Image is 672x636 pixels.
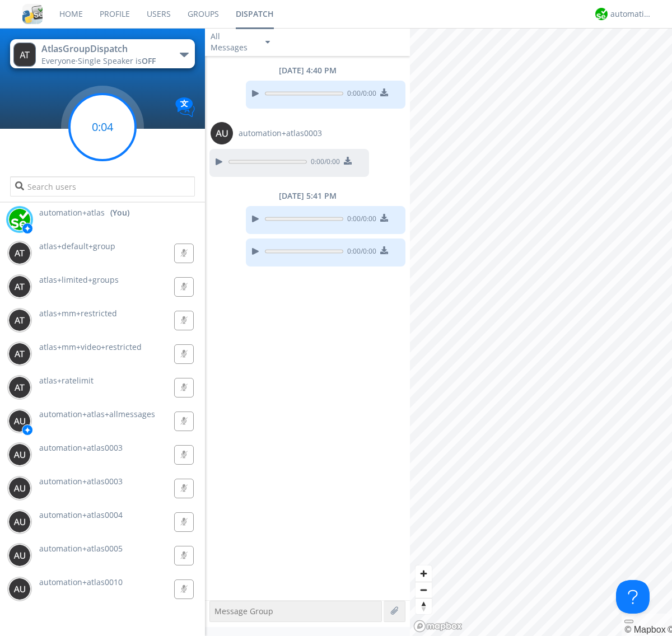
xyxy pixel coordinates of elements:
img: 373638.png [8,511,31,533]
img: download media button [380,246,388,254]
a: Mapbox [624,625,665,634]
span: automation+atlas0010 [39,577,123,587]
span: automation+atlas0005 [39,543,123,554]
img: 373638.png [8,376,31,399]
img: 373638.png [8,544,31,567]
img: 373638.png [8,343,31,365]
span: atlas+limited+groups [39,274,119,285]
img: 373638.png [8,477,31,499]
img: Translation enabled [175,97,195,117]
button: Zoom in [416,565,432,582]
img: 373638.png [8,578,31,600]
img: d2d01cd9b4174d08988066c6d424eccd [595,8,608,20]
img: d2d01cd9b4174d08988066c6d424eccd [8,208,31,231]
span: Zoom out [416,582,432,598]
div: [DATE] 4:40 PM [205,65,410,76]
img: 373638.png [8,309,31,331]
button: AtlasGroupDispatchEveryone·Single Speaker isOFF [10,39,194,68]
img: 373638.png [8,443,31,466]
span: automation+atlas0003 [39,476,123,487]
span: OFF [142,55,156,66]
img: 373638.png [8,242,31,264]
img: cddb5a64eb264b2086981ab96f4c1ba7 [22,4,43,24]
img: download media button [380,88,388,96]
img: download media button [380,214,388,222]
span: automation+atlas0003 [39,442,123,453]
span: automation+atlas [39,207,105,218]
span: 0:00 / 0:00 [343,246,376,259]
div: (You) [110,207,129,218]
img: 373638.png [13,43,36,67]
span: Reset bearing to north [416,598,432,614]
img: download media button [344,157,352,165]
img: 373638.png [8,410,31,432]
iframe: Toggle Customer Support [616,580,650,614]
div: Everyone · [41,55,167,67]
span: 0:00 / 0:00 [343,214,376,226]
button: Toggle attribution [624,620,633,623]
img: caret-down-sm.svg [265,41,270,44]
span: atlas+mm+video+restricted [39,342,142,352]
button: Reset bearing to north [416,598,432,614]
div: All Messages [211,31,255,53]
span: atlas+default+group [39,241,115,251]
button: Zoom out [416,582,432,598]
div: AtlasGroupDispatch [41,43,167,55]
input: Search users [10,176,194,197]
div: [DATE] 5:41 PM [205,190,410,202]
img: 373638.png [211,122,233,144]
span: automation+atlas+allmessages [39,409,155,419]
span: automation+atlas0003 [239,128,322,139]
span: Single Speaker is [78,55,156,66]
span: 0:00 / 0:00 [343,88,376,101]
span: automation+atlas0004 [39,509,123,520]
a: Mapbox logo [413,620,463,633]
span: atlas+mm+restricted [39,308,117,319]
span: 0:00 / 0:00 [307,157,340,169]
span: atlas+ratelimit [39,375,94,386]
div: automation+atlas [610,8,652,20]
img: 373638.png [8,275,31,298]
